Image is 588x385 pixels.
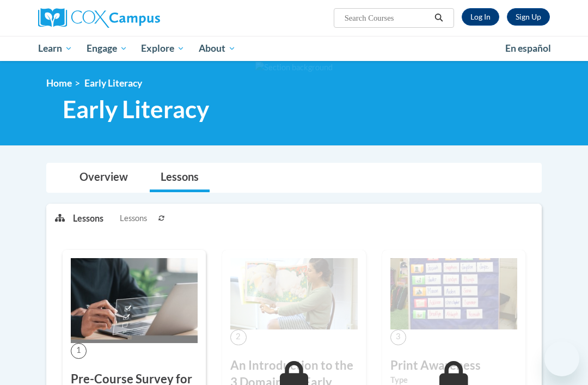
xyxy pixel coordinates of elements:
[507,8,550,26] a: Register
[390,357,517,374] h3: Print Awareness
[87,42,127,55] span: Engage
[38,8,160,28] img: Cox Campus
[390,258,517,329] img: Course Image
[150,163,210,192] a: Lessons
[192,36,243,61] a: About
[344,11,431,25] input: Search Courses
[84,77,142,89] span: Early Literacy
[30,36,558,61] div: Main menu
[134,36,192,61] a: Explore
[230,258,357,329] img: Course Image
[69,163,139,192] a: Overview
[390,329,406,345] span: 3
[120,212,147,224] span: Lessons
[31,36,79,61] a: Learn
[505,42,551,54] span: En español
[46,77,72,89] a: Home
[498,37,558,60] a: En español
[63,95,209,124] span: Early Literacy
[462,8,499,26] a: Log In
[199,42,236,55] span: About
[79,36,134,61] a: Engage
[71,258,198,343] img: Course Image
[544,341,579,376] iframe: Button to launch messaging window
[38,42,72,55] span: Learn
[431,11,447,25] button: Search
[73,212,103,224] p: Lessons
[38,8,198,28] a: Cox Campus
[230,329,246,345] span: 2
[71,343,87,359] span: 1
[255,62,333,74] img: Section background
[141,42,185,55] span: Explore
